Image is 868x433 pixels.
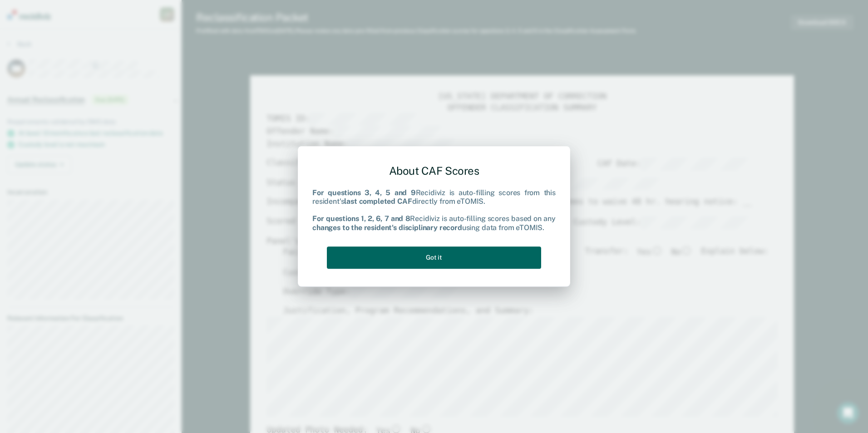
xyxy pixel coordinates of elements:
b: changes to the resident's disciplinary record [312,223,462,232]
b: For questions 3, 4, 5 and 9 [312,188,416,197]
div: Recidiviz is auto-filling scores from this resident's directly from eTOMIS. Recidiviz is auto-fil... [312,188,556,232]
b: For questions 1, 2, 6, 7 and 8 [312,215,410,223]
div: About CAF Scores [312,157,556,185]
b: last completed CAF [344,197,412,206]
button: Got it [327,246,541,269]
